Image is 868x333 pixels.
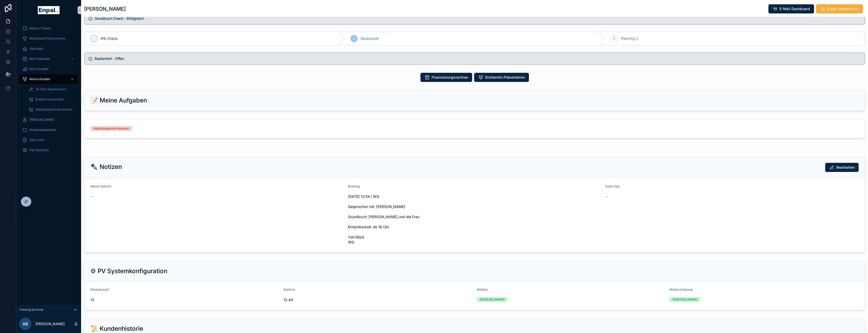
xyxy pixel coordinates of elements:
[90,288,109,291] span: Modulanzahl
[16,20,81,161] div: scrollable content
[35,87,66,91] span: To-Do's beantworten
[19,125,78,134] a: Wissensdatenbank
[19,75,78,84] a: Aktive Kunden
[90,194,94,199] span: --
[621,36,638,41] span: Planning 2
[84,119,865,138] a: Abschlusstermin buchen
[25,85,78,94] a: To-Do's beantworten
[19,64,78,74] a: Neue Kunden
[284,297,473,302] span: 12.44
[768,4,814,13] button: E-Mail Dashboard
[836,165,855,170] span: Bearbeiten
[353,37,355,41] span: 2
[25,105,78,114] a: Abschlusstermine buchen
[90,325,143,333] h2: 📜 Kundenhistorie
[825,163,859,172] button: Bearbeiten
[605,194,608,199] span: --
[670,288,692,291] span: Notstromlösung
[19,135,78,145] a: Über mich
[29,47,43,51] span: Startseite
[19,54,78,63] a: Mein Kalender
[780,6,810,11] span: E-Mail Dashboard
[827,6,859,11] span: Enpal Kontaktieren
[474,73,529,82] button: Ersttermin Präsentation
[29,37,65,41] span: Monatliche Performance
[84,5,126,12] h1: [PERSON_NAME]
[19,34,78,43] a: Monatliche Performance
[29,67,49,71] span: Neue Kunden
[480,297,504,302] div: [PERSON_NAME]
[90,96,147,104] h2: 📝 Meine Aufgaben
[420,73,472,82] button: Finanzierungsrechner
[29,77,50,81] span: Aktive Kunden
[101,36,118,41] span: IPA Check
[348,184,360,188] span: Booking
[19,146,78,155] a: PM Übersicht
[284,288,295,291] span: Batterie
[35,108,72,112] span: Abschlusstermine buchen
[19,115,78,124] a: [PERSON_NAME]
[95,57,861,60] h5: Baubarkeit - Offen
[29,57,50,61] span: Mein Kalender
[94,126,129,131] div: Abschlusstermin buchen
[35,321,65,326] p: [PERSON_NAME]
[25,95,78,104] a: Ersttermine buchen
[29,138,44,142] span: Über mich
[19,24,78,33] a: Noloco Tickets
[485,75,525,80] span: Ersttermin Präsentation
[90,184,111,188] span: Meine Notizen
[816,4,863,13] button: Enpal Kontaktieren
[673,297,697,302] div: [PERSON_NAME]
[38,6,59,14] img: App logo
[605,184,619,188] span: Sales Ops
[90,267,167,275] h2: ⚙ PV Systemkonfiguration
[95,17,861,20] h5: Grundbuch Check - Erfolgreich
[348,194,601,245] span: [DATE] 13:54 / WG Gesprochen mit: [PERSON_NAME] Grundbuch: [PERSON_NAME] und die Frau Erreichbark...
[23,321,28,327] span: AB
[35,97,64,101] span: Ersttermine buchen
[613,37,615,41] span: 3
[90,163,122,171] h2: ✒️ Notizen
[477,288,488,291] span: Wallbox
[90,297,280,302] span: 12
[29,26,51,30] span: Noloco Tickets
[361,36,379,41] span: Baubarkeit
[29,118,54,122] span: [PERSON_NAME]
[19,308,43,312] span: Viewing as Anna
[29,128,57,132] span: Wissensdatenbank
[432,75,468,80] span: Finanzierungsrechner
[29,148,49,152] span: PM Übersicht
[19,44,78,53] a: Startseite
